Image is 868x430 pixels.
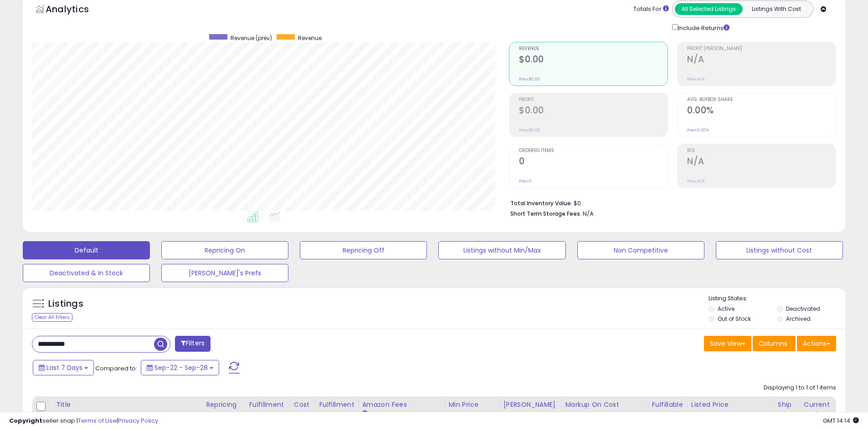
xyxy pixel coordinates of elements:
span: Revenue [298,34,322,42]
button: Listings without Cost [716,241,843,259]
button: All Selected Listings [675,3,743,15]
span: Compared to: [95,364,137,373]
span: Revenue (prev) [231,34,272,42]
span: Revenue [519,46,668,51]
span: Ordered Items [519,148,668,153]
div: Repricing [206,400,241,410]
span: Profit [519,97,668,102]
div: Amazon Fees [362,400,441,410]
div: Displaying 1 to 1 of 1 items [764,384,836,392]
div: Fulfillment Cost [319,400,354,419]
h2: $0.00 [519,105,668,117]
a: Privacy Policy [118,416,158,425]
span: Avg. Buybox Share [687,97,836,102]
button: Last 7 Days [33,360,94,375]
h5: Analytics [46,3,107,18]
span: Last 7 Days [46,363,82,372]
button: [PERSON_NAME]'s Prefs [161,264,288,282]
div: Title [56,400,198,410]
button: Listings With Cost [742,3,810,15]
h2: N/A [687,156,836,168]
h2: 0 [519,156,668,168]
div: Cost [294,400,312,410]
small: Prev: $0.00 [519,127,540,133]
button: Sep-22 - Sep-28 [141,360,219,375]
div: Fulfillable Quantity [652,400,683,419]
span: N/A [583,209,594,218]
span: Profit [PERSON_NAME] [687,46,836,51]
button: Repricing Off [300,241,427,259]
button: Actions [797,336,836,351]
span: ROI [687,148,836,153]
small: Prev: N/A [687,76,705,82]
div: Totals For [633,5,669,14]
h2: 0.00% [687,105,836,117]
div: Clear All Filters [32,313,72,322]
button: Repricing On [161,241,288,259]
div: Include Returns [665,22,740,33]
small: Prev: 0.00% [687,127,709,133]
div: seller snap | | [9,417,158,425]
a: Terms of Use [78,416,117,425]
div: Markup on Cost [565,400,644,410]
button: Columns [753,336,796,351]
h2: N/A [687,54,836,66]
div: Min Price [449,400,496,410]
small: Prev: 0 [519,178,532,184]
div: Listed Price [691,400,770,410]
button: Listings without Min/Max [438,241,565,259]
div: [PERSON_NAME] [503,400,558,410]
h5: Listings [48,298,83,310]
button: Deactivated & In Stock [23,264,150,282]
b: Total Inventory Value: [510,199,572,207]
li: $0 [510,197,829,208]
small: Prev: $0.00 [519,76,540,82]
div: Fulfillment [249,400,286,410]
label: Active [718,305,734,313]
strong: Copyright [9,416,42,425]
span: Columns [759,339,787,348]
b: Short Term Storage Fees: [510,210,581,218]
h2: $0.00 [519,54,668,66]
label: Deactivated [786,305,820,313]
button: Filters [175,336,211,352]
label: Archived [786,315,811,323]
span: 2025-10-6 14:14 GMT [823,416,859,425]
span: Sep-22 - Sep-28 [154,363,208,372]
small: Prev: N/A [687,178,705,184]
button: Non Competitive [577,241,704,259]
button: Default [23,241,150,259]
div: Ship Price [778,400,796,419]
button: Save View [704,336,751,351]
div: Current Buybox Price [804,400,851,419]
label: Out of Stock [718,315,751,323]
p: Listing States: [709,294,845,303]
